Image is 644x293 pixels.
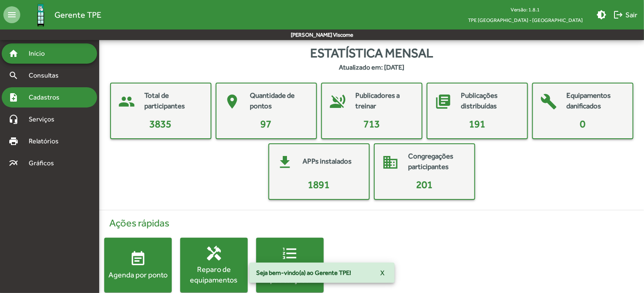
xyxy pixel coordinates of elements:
[339,62,404,73] strong: Atualizado em: [DATE]
[580,118,585,129] span: 0
[567,90,624,112] mat-card-title: Equipamentos danificados
[256,269,351,277] span: Seja bem-vindo(a) ao Gerente TPE!
[303,156,352,167] mat-card-title: APPs instalados
[20,1,101,29] a: Gerente TPE
[416,179,433,190] span: 201
[273,150,298,175] mat-icon: get_app
[610,7,641,22] button: Sair
[3,6,20,23] mat-icon: menu
[130,250,146,267] mat-icon: event_note
[461,4,590,15] div: Versão: 1.8.1
[261,118,272,129] span: 97
[8,92,19,102] mat-icon: note_add
[8,48,19,59] mat-icon: home
[24,136,70,146] span: Relatórios
[104,217,639,229] h4: Ações rápidas
[104,269,172,280] div: Agenda por ponto
[308,179,330,190] span: 1891
[24,48,57,59] span: Início
[206,245,222,262] mat-icon: handyman
[8,158,19,168] mat-icon: multiline_chart
[373,265,391,280] button: X
[8,70,19,81] mat-icon: search
[613,7,637,22] span: Sair
[180,264,248,285] div: Reparo de equipamentos
[145,90,202,112] mat-card-title: Total de participantes
[310,43,433,62] span: Estatística mensal
[256,238,324,293] button: Diário de publicações
[325,89,351,114] mat-icon: voice_over_off
[378,150,403,175] mat-icon: domain
[220,89,245,114] mat-icon: place
[536,89,562,114] mat-icon: build
[356,90,413,112] mat-card-title: Publicadores a treinar
[380,265,384,280] span: X
[431,89,456,114] mat-icon: library_books
[461,90,519,112] mat-card-title: Publicações distribuídas
[24,92,70,102] span: Cadastros
[150,118,172,129] span: 3835
[24,70,70,81] span: Consultas
[363,118,380,129] span: 713
[8,136,19,146] mat-icon: print
[180,238,248,293] button: Reparo de equipamentos
[250,90,308,112] mat-card-title: Quantidade de pontos
[596,10,606,20] mat-icon: brightness_medium
[24,158,65,168] span: Gráficos
[409,151,466,172] mat-card-title: Congregações participantes
[27,1,54,29] img: Logo
[104,238,172,293] button: Agenda por ponto
[461,15,590,25] span: TPE [GEOGRAPHIC_DATA] - [GEOGRAPHIC_DATA]
[8,114,19,124] mat-icon: headset_mic
[114,89,140,114] mat-icon: people
[24,114,66,124] span: Serviços
[469,118,485,129] span: 191
[281,245,298,262] mat-icon: format_list_numbered
[613,10,623,20] mat-icon: logout
[54,8,101,22] span: Gerente TPE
